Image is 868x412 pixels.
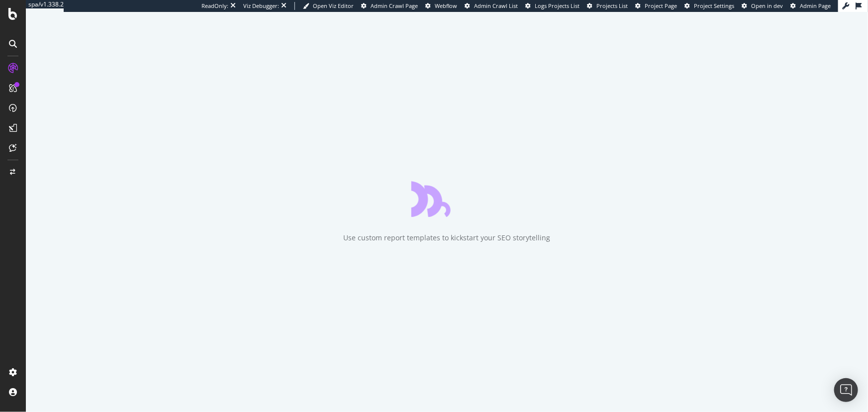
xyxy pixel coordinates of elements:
[303,2,354,10] a: Open Viz Editor
[465,2,518,10] a: Admin Crawl List
[587,2,628,10] a: Projects List
[474,2,518,9] span: Admin Crawl List
[344,233,551,243] div: Use custom report templates to kickstart your SEO storytelling
[645,2,677,9] span: Project Page
[694,2,734,9] span: Project Settings
[361,2,418,10] a: Admin Crawl Page
[800,2,831,9] span: Admin Page
[525,2,579,10] a: Logs Projects List
[790,2,831,10] a: Admin Page
[201,2,228,10] div: ReadOnly:
[751,2,783,9] span: Open in dev
[425,2,457,10] a: Webflow
[834,378,858,402] div: Open Intercom Messenger
[635,2,677,10] a: Project Page
[435,2,457,9] span: Webflow
[313,2,354,9] span: Open Viz Editor
[411,181,483,217] div: animation
[243,2,279,10] div: Viz Debugger:
[535,2,579,9] span: Logs Projects List
[596,2,628,9] span: Projects List
[684,2,734,10] a: Project Settings
[742,2,783,10] a: Open in dev
[371,2,418,9] span: Admin Crawl Page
